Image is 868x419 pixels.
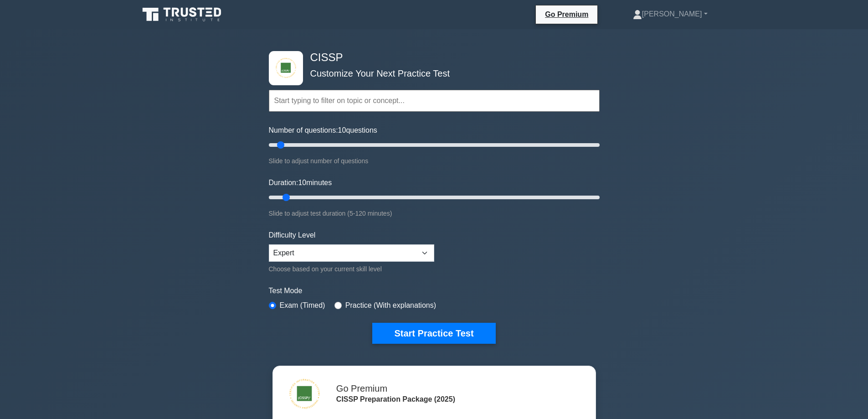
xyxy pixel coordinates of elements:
[269,264,434,274] div: Choose based on your current skill level
[269,230,316,241] label: Difficulty Level
[269,208,600,219] div: Slide to adjust test duration (5-120 minutes)
[372,323,495,344] button: Start Practice Test
[269,155,600,166] div: Slide to adjust number of questions
[345,300,436,311] label: Practice (With explanations)
[539,9,594,20] a: Go Premium
[269,90,600,112] input: Start typing to filter on topic or concept...
[269,177,332,188] label: Duration: minutes
[298,179,306,186] span: 10
[611,5,729,23] a: [PERSON_NAME]
[280,300,325,311] label: Exam (Timed)
[269,125,377,136] label: Number of questions: questions
[338,126,346,134] span: 10
[307,51,555,64] h4: CISSP
[269,285,600,296] label: Test Mode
